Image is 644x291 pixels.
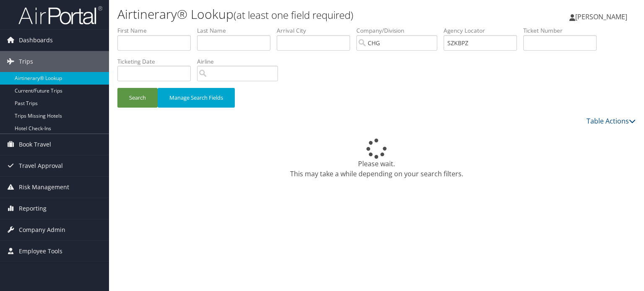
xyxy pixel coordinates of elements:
[19,177,69,198] span: Risk Management
[444,26,523,35] label: Agency Locator
[117,88,158,108] button: Search
[158,88,235,108] button: Manage Search Fields
[19,219,65,240] span: Company Admin
[19,155,63,176] span: Travel Approval
[117,26,197,35] label: First Name
[117,5,463,23] h1: Airtinerary® Lookup
[19,198,47,219] span: Reporting
[19,51,33,72] span: Trips
[234,8,353,22] small: (at least one field required)
[277,26,356,35] label: Arrival City
[197,57,284,66] label: Airline
[587,116,636,126] a: Table Actions
[356,26,444,35] label: Company/Division
[575,12,627,21] span: [PERSON_NAME]
[18,5,102,25] img: airportal-logo.png
[523,26,603,35] label: Ticket Number
[19,134,51,155] span: Book Travel
[19,30,53,51] span: Dashboards
[117,57,197,66] label: Ticketing Date
[569,4,636,29] a: [PERSON_NAME]
[19,241,62,262] span: Employee Tools
[197,26,277,35] label: Last Name
[117,139,636,179] div: Please wait. This may take a while depending on your search filters.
